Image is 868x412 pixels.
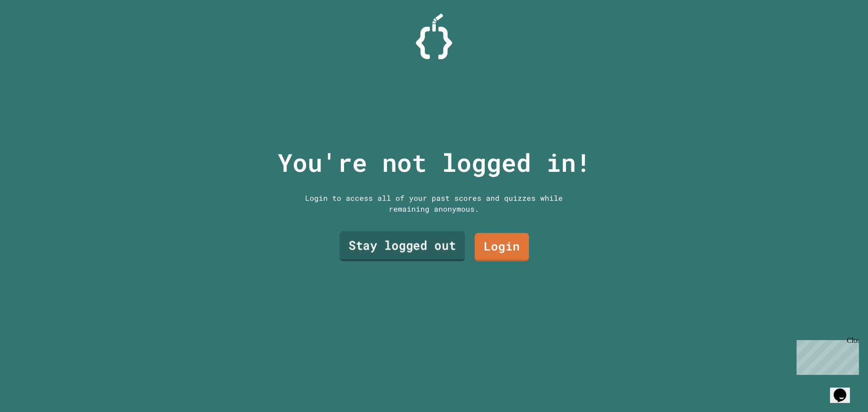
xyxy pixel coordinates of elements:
a: Login [475,233,529,261]
a: Stay logged out [340,232,465,261]
div: Login to access all of your past scores and quizzes while remaining anonymous. [298,193,570,214]
p: You're not logged in! [278,144,591,181]
div: Chat with us now!Close [4,4,62,57]
iframe: chat widget [793,336,859,375]
img: Logo.svg [416,14,452,59]
iframe: chat widget [830,376,859,403]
